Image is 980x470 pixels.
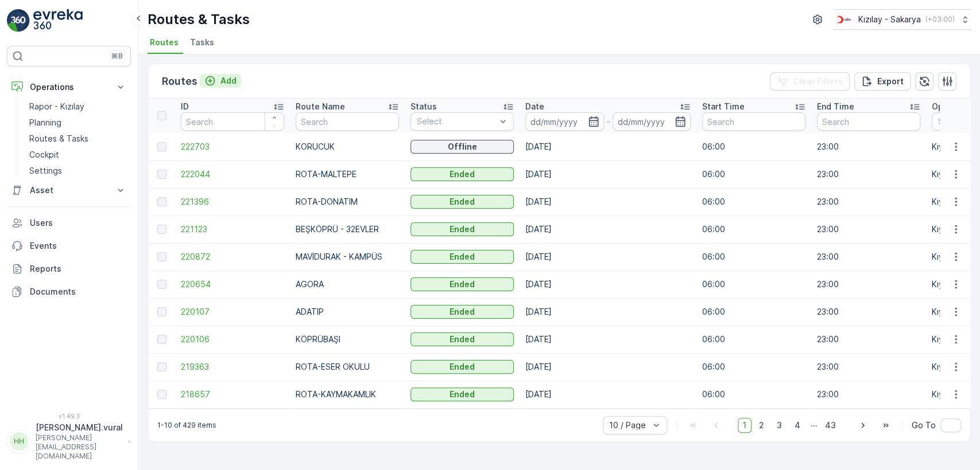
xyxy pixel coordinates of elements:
p: Reports [30,263,126,275]
td: 23:00 [811,216,926,243]
a: Cockpit [25,147,131,163]
span: Routes [150,37,179,48]
span: 3 [772,418,787,433]
p: Documents [30,286,126,297]
a: Documents [7,280,131,303]
p: Asset [30,185,108,196]
p: Ended [450,224,475,235]
p: Routes & Tasks [29,133,88,144]
button: Export [854,72,911,91]
button: Ended [410,277,514,291]
span: Tasks [190,37,214,48]
td: ROTA-MALTEPE [290,160,405,188]
button: Offline [410,140,514,154]
p: [PERSON_NAME][EMAIL_ADDRESS][DOMAIN_NAME] [36,433,123,461]
p: Operation [932,101,971,112]
p: Clear Filters [793,76,843,87]
a: 221396 [181,196,284,207]
td: 06:00 [696,160,811,188]
a: Routes & Tasks [25,131,131,147]
p: Planning [29,117,61,128]
p: Ended [450,196,475,207]
div: Toggle Row Selected [157,252,166,261]
span: v 1.49.3 [7,413,131,420]
button: Asset [7,179,131,202]
td: 23:00 [811,188,926,216]
td: 06:00 [696,381,811,408]
a: 222044 [181,169,284,180]
button: Ended [410,387,514,401]
a: Rapor - Kızılay [25,99,131,115]
td: 06:00 [696,271,811,298]
p: ⌘B [111,52,123,61]
td: [DATE] [520,353,696,381]
p: Ended [450,334,475,345]
button: Ended [410,305,514,319]
p: ... [811,418,818,433]
a: 220654 [181,279,284,290]
p: Settings [29,165,62,177]
div: Toggle Row Selected [157,280,166,289]
td: ADATIP [290,298,405,326]
input: Search [817,112,920,131]
input: Search [702,112,805,131]
p: Operations [30,81,108,93]
button: Kızılay - Sakarya(+03:00) [834,9,971,30]
div: Toggle Row Selected [157,362,166,371]
a: 219363 [181,361,284,373]
input: Search [181,112,284,131]
td: 06:00 [696,133,811,160]
p: ( +03:00 ) [925,15,955,24]
a: Settings [25,163,131,179]
td: 23:00 [811,243,926,271]
a: 222703 [181,141,284,152]
td: [DATE] [520,326,696,353]
button: Ended [410,360,514,374]
a: 220107 [181,306,284,318]
p: Kızılay - Sakarya [858,14,921,25]
p: [PERSON_NAME].vural [36,422,123,433]
img: k%C4%B1z%C4%B1lay_DTAvauz.png [834,13,854,26]
td: 06:00 [696,353,811,381]
div: Toggle Row Selected [157,307,166,316]
a: 221123 [181,224,284,235]
p: ID [181,101,189,112]
p: Users [30,217,126,229]
div: Toggle Row Selected [157,142,166,151]
td: 06:00 [696,298,811,326]
p: Add [220,75,237,87]
p: End Time [817,101,854,112]
div: HH [10,432,28,451]
button: Ended [410,332,514,346]
td: [DATE] [520,381,696,408]
td: MAVİDURAK - KAMPÜS [290,243,405,271]
button: Add [200,74,241,88]
a: Events [7,234,131,257]
td: [DATE] [520,243,696,271]
p: Routes [162,73,197,89]
button: Operations [7,76,131,99]
p: Export [877,76,904,87]
a: Users [7,211,131,234]
td: KORUCUK [290,133,405,160]
input: dd/mm/yyyy [525,112,604,131]
p: Ended [450,251,475,263]
td: [DATE] [520,160,696,188]
div: Toggle Row Selected [157,335,166,344]
td: 06:00 [696,188,811,216]
span: 1 [738,418,752,433]
span: 220872 [181,251,284,263]
p: Route Name [296,101,345,112]
td: AGORA [290,271,405,298]
div: Toggle Row Selected [157,390,166,399]
p: Start Time [702,101,745,112]
p: Date [525,101,544,112]
td: [DATE] [520,298,696,326]
td: [DATE] [520,133,696,160]
td: [DATE] [520,188,696,216]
